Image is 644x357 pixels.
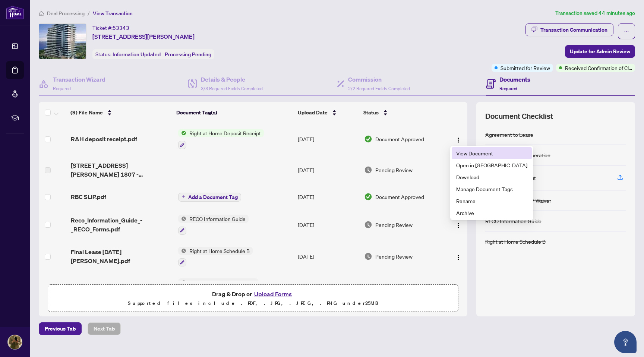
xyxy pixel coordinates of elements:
[252,289,294,299] button: Upload Forms
[499,75,530,84] h4: Documents
[53,86,71,91] span: Required
[93,10,133,17] span: View Transaction
[501,64,550,72] span: Submitted for Review
[360,102,442,123] th: Status
[375,252,413,260] span: Pending Review
[364,221,372,229] img: Document Status
[565,64,632,72] span: Received Confirmation of Closing
[452,133,464,145] button: Logo
[70,108,103,117] span: (9) File Name
[48,285,458,312] span: Drag & Drop orUpload FormsSupported files include .PDF, .JPG, .JPEG, .PNG under25MB
[364,135,372,143] img: Document Status
[375,221,413,229] span: Pending Review
[6,6,24,19] img: logo
[452,219,464,231] button: Logo
[364,193,372,201] img: Document Status
[186,278,258,287] span: Notice of Fulfillment / Waiver
[113,51,211,58] span: Information Updated - Processing Pending
[499,86,517,91] span: Required
[8,335,22,349] img: Profile Icon
[614,331,637,353] button: Open asap
[71,279,172,297] span: Final Lease [DATE] [PERSON_NAME].pdf
[45,323,76,335] span: Previous Tab
[375,193,424,201] span: Document Approved
[201,86,263,91] span: 3/3 Required Fields Completed
[295,123,361,155] td: [DATE]
[178,193,241,202] button: Add a Document Tag
[540,24,607,36] div: Transaction Communication
[555,9,635,18] article: Transaction saved 44 minutes ago
[295,185,361,209] td: [DATE]
[364,252,372,260] img: Document Status
[67,102,173,123] th: (9) File Name
[624,29,629,34] span: ellipsis
[295,241,361,273] td: [DATE]
[455,255,461,260] img: Logo
[39,11,44,16] span: home
[71,161,172,179] span: [STREET_ADDRESS][PERSON_NAME] 1807 - Commission invoice.pdf
[295,155,361,185] td: [DATE]
[173,102,295,123] th: Document Tag(s)
[47,10,85,17] span: Deal Processing
[375,135,424,143] span: Document Approved
[178,278,258,298] button: Status IconNotice of Fulfillment / Waiver
[364,166,372,174] img: Document Status
[456,197,527,205] span: Rename
[88,9,90,18] li: /
[455,137,461,143] img: Logo
[178,129,264,149] button: Status IconRight at Home Deposit Receipt
[455,222,461,228] img: Logo
[178,129,186,137] img: Status Icon
[53,299,454,308] p: Supported files include .PDF, .JPG, .JPEG, .PNG under 25 MB
[92,32,195,41] span: [STREET_ADDRESS][PERSON_NAME]
[181,195,185,199] span: plus
[485,237,546,246] div: Right at Home Schedule B
[485,130,533,139] div: Agreement to Lease
[92,49,214,59] div: Status:
[525,23,613,36] button: Transaction Communication
[363,108,379,117] span: Status
[348,86,410,91] span: 2/2 Required Fields Completed
[178,247,253,267] button: Status IconRight at Home Schedule B
[456,209,527,217] span: Archive
[295,272,361,304] td: [DATE]
[456,161,527,169] span: Open in [GEOGRAPHIC_DATA]
[186,215,249,223] span: RECO Information Guide
[113,25,129,31] span: 53343
[485,217,542,225] div: RECO Information Guide
[485,111,553,121] span: Document Checklist
[456,173,527,181] span: Download
[212,289,294,299] span: Drag & Drop or
[201,75,263,84] h4: Details & People
[295,209,361,241] td: [DATE]
[375,166,413,174] span: Pending Review
[570,45,630,57] span: Update for Admin Review
[178,247,186,255] img: Status Icon
[178,215,249,235] button: Status IconRECO Information Guide
[188,195,238,200] span: Add a Document Tag
[71,135,137,143] span: RAH deposit receipt.pdf
[92,23,129,32] div: Ticket #:
[186,247,253,255] span: Right at Home Schedule B
[565,45,635,58] button: Update for Admin Review
[298,108,328,117] span: Upload Date
[456,185,527,193] span: Manage Document Tags
[39,322,82,335] button: Previous Tab
[71,192,106,201] span: RBC SLIP.pdf
[186,129,264,137] span: Right at Home Deposit Receipt
[53,75,105,84] h4: Transaction Wizard
[452,250,464,262] button: Logo
[348,75,410,84] h4: Commission
[39,24,86,59] img: IMG-W12386280_1.jpg
[178,215,186,223] img: Status Icon
[178,192,241,202] button: Add a Document Tag
[71,216,172,234] span: Reco_Information_Guide_-_RECO_Forms.pdf
[178,278,186,287] img: Status Icon
[456,149,527,157] span: View Document
[295,102,360,123] th: Upload Date
[88,322,121,335] button: Next Tab
[71,247,172,265] span: Final Lease [DATE] [PERSON_NAME].pdf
